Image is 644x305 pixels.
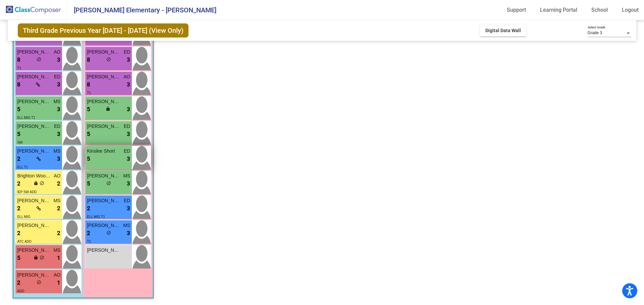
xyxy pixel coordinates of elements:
[34,181,38,185] span: lock
[87,148,120,155] span: Kinslee Short
[87,240,91,243] span: T1
[87,49,120,56] span: [PERSON_NAME]
[106,57,111,62] span: do_not_disturb_alt
[17,179,20,188] span: 2
[17,254,20,262] span: 5
[123,73,130,80] span: AO
[127,155,130,163] span: 3
[124,148,130,155] span: ED
[17,73,51,80] span: [PERSON_NAME]
[57,279,60,287] span: 1
[54,73,60,80] span: ED
[57,56,60,64] span: 3
[501,5,531,15] a: Support
[87,105,90,114] span: 5
[127,229,130,238] span: 3
[53,148,60,155] span: MS
[37,57,41,62] span: do_not_disturb_alt
[87,229,90,238] span: 2
[106,106,110,111] span: lock
[87,73,120,80] span: [PERSON_NAME]
[87,130,90,139] span: 5
[67,5,216,15] span: [PERSON_NAME] Elementary - [PERSON_NAME]
[127,130,130,139] span: 3
[87,123,120,130] span: [PERSON_NAME]
[17,98,51,105] span: [PERSON_NAME]
[127,179,130,188] span: 3
[87,222,120,229] span: [PERSON_NAME]
[123,222,130,229] span: MS
[17,66,21,70] span: T1
[124,123,130,130] span: ED
[17,222,51,229] span: [PERSON_NAME]
[37,280,41,285] span: do_not_disturb_alt
[87,98,120,105] span: [PERSON_NAME]
[53,247,60,254] span: MS
[57,80,60,89] span: 3
[535,5,583,15] a: Learning Portal
[485,28,521,33] span: Digital Data Wall
[123,172,130,179] span: MS
[54,49,60,56] span: AO
[616,5,644,15] a: Logout
[17,279,20,287] span: 2
[586,5,613,15] a: School
[17,123,51,130] span: [PERSON_NAME]
[124,197,130,204] span: ED
[17,229,20,238] span: 2
[17,148,51,155] span: [PERSON_NAME]
[17,190,37,194] span: IEP SW ADD
[17,272,51,279] span: [PERSON_NAME]
[17,165,28,169] span: ELL T1
[127,204,130,213] span: 3
[17,49,51,56] span: [PERSON_NAME]
[57,254,60,262] span: 1
[17,56,20,64] span: 8
[57,179,60,188] span: 2
[53,197,60,204] span: MS
[54,123,60,130] span: ED
[87,204,90,213] span: 2
[57,229,60,238] span: 2
[127,105,130,114] span: 3
[87,91,91,95] span: T1
[17,215,30,219] span: ELL MIG
[87,179,90,188] span: 5
[17,172,51,179] span: Brighton Woodbury
[54,172,60,179] span: AO
[124,49,130,56] span: ED
[87,247,120,254] span: [PERSON_NAME]
[40,181,44,185] span: do_not_disturb_alt
[53,98,60,105] span: MS
[588,30,602,35] span: Grade 3
[57,130,60,139] span: 3
[57,204,60,213] span: 2
[54,272,60,279] span: AO
[87,56,90,64] span: 8
[17,105,20,114] span: 5
[17,80,20,89] span: 8
[17,289,24,293] span: ADD
[40,255,44,260] span: do_not_disturb_alt
[87,80,90,89] span: 8
[127,80,130,89] span: 3
[18,23,189,37] span: Third Grade Previous Year [DATE] - [DATE] (View Only)
[17,155,20,163] span: 2
[17,204,20,213] span: 2
[87,155,90,163] span: 5
[87,215,105,219] span: ELL MIG T1
[87,172,120,179] span: [PERSON_NAME]
[127,56,130,64] span: 3
[17,240,32,243] span: ATC ADD
[106,230,111,235] span: do_not_disturb_alt
[106,181,111,185] span: do_not_disturb_alt
[34,255,38,260] span: lock
[17,141,22,144] span: SW
[87,197,120,204] span: [PERSON_NAME]
[17,116,35,120] span: ELL MIG T1
[57,105,60,114] span: 3
[57,155,60,163] span: 3
[17,197,51,204] span: [PERSON_NAME]
[480,24,526,36] button: Digital Data Wall
[17,247,51,254] span: [PERSON_NAME]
